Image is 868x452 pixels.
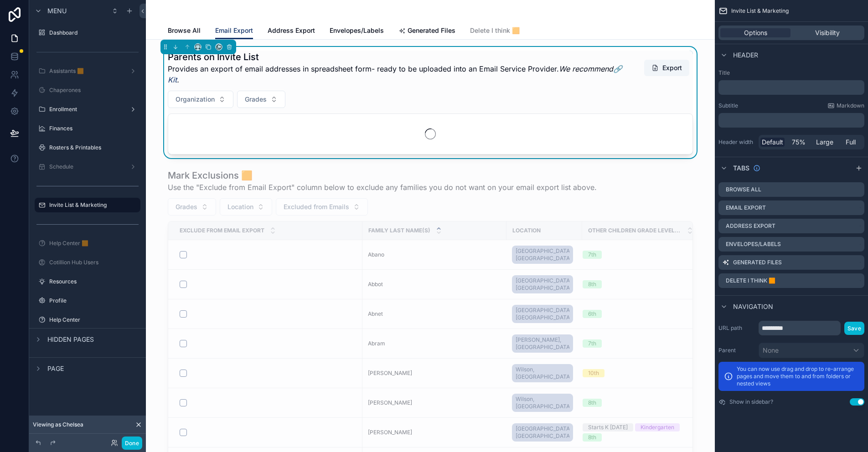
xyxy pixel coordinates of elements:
button: Select Button [168,91,233,108]
span: Location [512,227,541,234]
h1: Parents on Invite List [168,51,625,63]
label: Subtitle [718,102,738,109]
label: Enrollment [49,106,126,113]
a: Resources [35,274,140,289]
label: Invite List & Marketing [49,201,135,209]
button: Save [844,322,864,335]
label: Rosters & Printables [49,144,139,151]
a: Address Export [268,22,315,41]
a: Help Center 🟧 [35,236,140,251]
div: scrollable content [718,113,864,128]
label: Cotillion Hub Users [49,259,139,266]
label: Help Center [49,316,139,324]
label: Browse All [726,186,761,193]
span: Invite List & Marketing [731,7,789,15]
p: You can now use drag and drop to re-arrange pages and move them to and from folders or nested views [737,365,859,387]
a: Markdown [827,102,864,109]
span: 75% [792,138,806,147]
a: Invite List & Marketing [35,198,140,212]
label: Header width [718,139,755,146]
span: Exclude from Email Export [180,227,264,234]
span: Provides an export of email addresses in spreadsheet form- ready to be uploaded into an Email Ser... [168,63,625,85]
a: Generated Files [398,22,455,41]
a: Finances [35,121,140,136]
label: Chaperones [49,87,139,94]
span: Page [47,364,64,373]
div: scrollable content [718,80,864,95]
label: Generated Files [733,259,782,266]
a: Help Center [35,313,140,327]
label: Schedule [49,163,126,170]
button: Export [644,60,689,76]
a: Assistants 🟧 [35,64,140,78]
span: Full [846,138,856,147]
label: Resources [49,278,139,285]
a: Enrollment [35,102,140,117]
label: Title [718,69,864,77]
label: Dashboard [49,29,139,36]
a: Cotillion Hub Users [35,255,140,270]
span: Default [762,138,783,147]
span: Grades [245,95,267,104]
span: Options [744,28,767,37]
button: Select Button [237,91,285,108]
span: Address Export [268,26,315,35]
a: Envelopes/Labels [330,22,384,41]
label: Finances [49,125,139,132]
span: Other Children Grade Levels (from registration) [588,227,682,234]
span: Browse All [168,26,201,35]
label: Assistants 🟧 [49,67,126,75]
a: Delete I think 🟧 [470,22,520,41]
label: Email Export [726,204,766,211]
label: Help Center 🟧 [49,240,139,247]
span: Menu [47,6,67,15]
label: Delete I think 🟧 [726,277,775,284]
span: Markdown [837,102,864,109]
a: Email Export [215,22,253,40]
a: Chaperones [35,83,140,98]
a: Profile [35,293,140,308]
a: Dashboard [35,26,140,40]
label: Show in sidebar? [729,398,773,406]
a: Rosters & Printables [35,140,140,155]
span: Envelopes/Labels [330,26,384,35]
span: Delete I think 🟧 [470,26,520,35]
span: Organization [176,95,215,104]
button: Done [122,437,142,450]
span: Visibility [815,28,840,37]
span: Hidden pages [47,335,94,344]
span: None [763,346,779,355]
span: Tabs [733,164,749,173]
label: Address Export [726,222,775,230]
span: Large [816,138,833,147]
label: Parent [718,347,755,354]
a: Browse All [168,22,201,41]
label: Envelopes/Labels [726,241,781,248]
span: Navigation [733,302,773,311]
span: Generated Files [408,26,455,35]
a: Schedule [35,159,140,174]
span: Family Last Name(s) [368,227,430,234]
span: Email Export [215,26,253,35]
span: Viewing as Chelsea [33,421,83,428]
label: Profile [49,297,139,304]
button: None [759,343,864,358]
label: URL path [718,324,755,332]
span: Header [733,51,758,60]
